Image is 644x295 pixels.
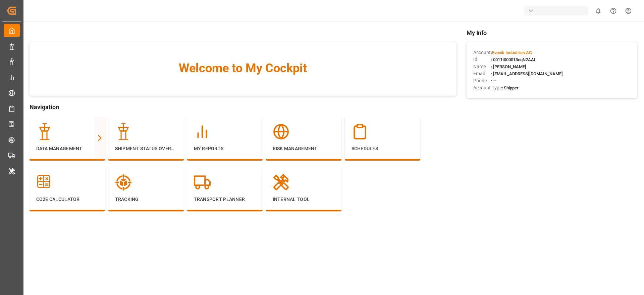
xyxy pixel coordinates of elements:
p: Shipment Status Overview [115,145,177,152]
p: Schedules [352,145,414,152]
p: Transport Planner [194,196,256,203]
span: Account [473,49,491,56]
p: Data Management [36,145,98,152]
span: My Info [467,28,637,37]
span: : [EMAIL_ADDRESS][DOMAIN_NAME] [491,71,563,76]
button: Help Center [606,3,621,18]
span: Navigation [30,102,457,112]
span: : — [491,78,496,83]
p: Internal Tool [273,196,335,203]
p: Tracking [115,196,177,203]
p: Risk Management [273,145,335,152]
span: Email [473,70,491,77]
span: Welcome to My Cockpit [43,59,443,77]
span: Name [473,63,491,70]
span: Phone [473,77,491,84]
span: : 0011t000013eqN2AAI [491,57,535,62]
p: CO2e Calculator [36,196,98,203]
span: : Shipper [502,85,519,90]
button: show 0 new notifications [591,3,606,18]
span: : [491,50,532,55]
span: : [PERSON_NAME] [491,64,526,69]
p: My Reports [194,145,256,152]
span: Evonik Industries AG [492,50,532,55]
span: Id [473,56,491,63]
span: Account Type [473,84,502,91]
